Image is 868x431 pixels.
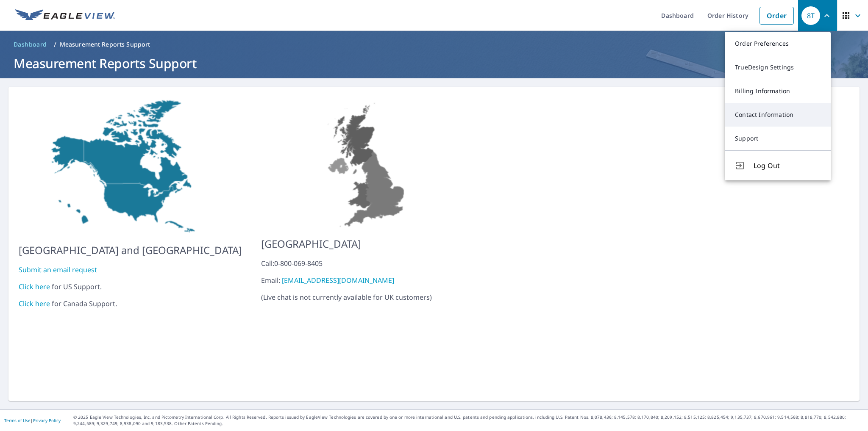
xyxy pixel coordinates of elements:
a: Order Preferences [725,32,831,55]
a: Billing Information [725,79,831,103]
a: Terms of Use [4,417,31,423]
p: [GEOGRAPHIC_DATA] and [GEOGRAPHIC_DATA] [19,243,242,258]
a: Privacy Policy [33,417,61,423]
img: US-MAP [261,97,474,229]
img: EV Logo [15,9,115,22]
p: | [4,418,61,423]
div: for US Support. [19,282,242,292]
a: Contact Information [725,103,831,127]
a: TrueDesign Settings [725,55,831,79]
nav: breadcrumb [10,38,858,51]
a: [EMAIL_ADDRESS][DOMAIN_NAME] [282,276,394,285]
a: Order [759,7,794,25]
p: [GEOGRAPHIC_DATA] [261,236,474,251]
p: ( Live chat is not currently available for UK customers ) [261,258,474,302]
div: for Canada Support. [19,298,242,309]
p: Measurement Reports Support [60,40,150,49]
div: Call: 0-800-069-8405 [261,258,474,268]
div: 8T [801,6,820,25]
a: Dashboard [10,38,50,51]
span: Log Out [754,160,821,171]
img: US-MAP [19,97,242,236]
span: Dashboard [14,40,47,49]
a: Click here [19,282,50,291]
a: Support [725,127,831,150]
li: / [54,39,56,50]
p: © 2025 Eagle View Technologies, Inc. and Pictometry International Corp. All Rights Reserved. Repo... [73,414,864,427]
a: Submit an email request [19,265,97,274]
h1: Measurement Reports Support [10,55,858,72]
button: Log Out [725,150,831,180]
a: Click here [19,299,50,308]
div: Email: [261,275,474,285]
